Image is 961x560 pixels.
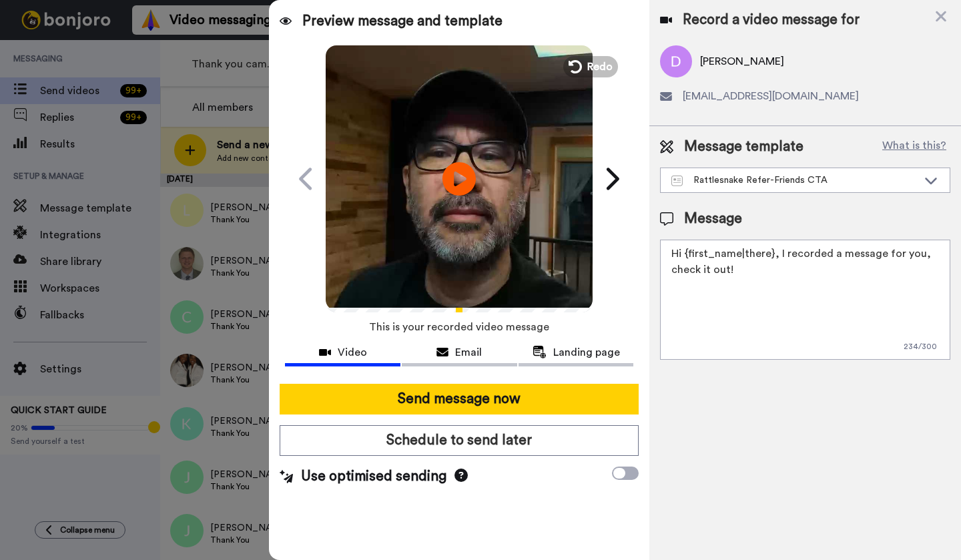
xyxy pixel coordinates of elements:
button: Send message now [280,384,639,414]
span: Landing page [553,344,620,360]
button: Schedule to send later [280,425,639,456]
textarea: Hi {first_name|there}, I recorded a message for you, check it out! [660,240,950,360]
button: What is this? [878,137,950,157]
span: Use optimised sending [301,467,446,487]
span: [EMAIL_ADDRESS][DOMAIN_NAME] [683,88,859,104]
span: Video [338,344,367,360]
span: This is your recorded video message [369,312,549,342]
span: Message [684,209,742,229]
img: Message-temps.svg [671,176,683,186]
div: Rattlesnake Refer-Friends CTA [671,174,918,187]
span: Message template [684,137,804,157]
span: Email [455,344,482,360]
